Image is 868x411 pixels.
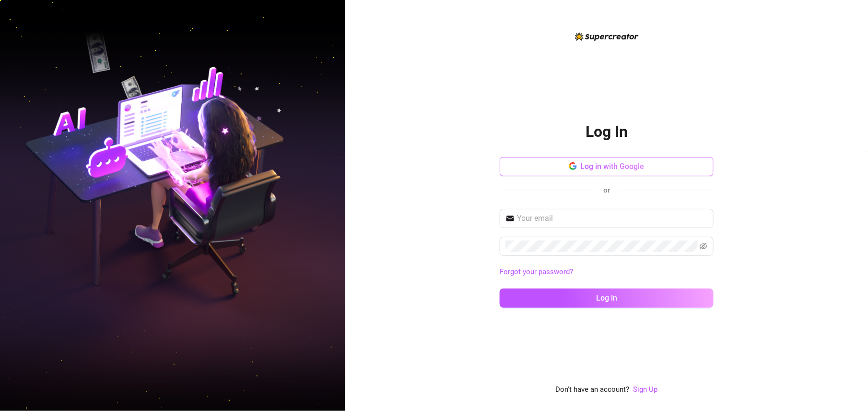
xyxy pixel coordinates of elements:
[633,384,658,396] a: Sign Up
[586,122,628,142] h2: Log In
[500,267,573,276] a: Forgot your password?
[556,384,630,396] span: Don't have an account?
[603,186,610,194] span: or
[575,32,639,41] img: logo-BBDzfeDw.svg
[700,242,707,250] span: eye-invisible
[500,289,714,308] button: Log in
[596,293,617,302] span: Log in
[633,385,658,394] a: Sign Up
[500,266,714,278] a: Forgot your password?
[500,157,714,176] button: Log in with Google
[581,162,645,171] span: Log in with Google
[517,213,708,224] input: Your email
